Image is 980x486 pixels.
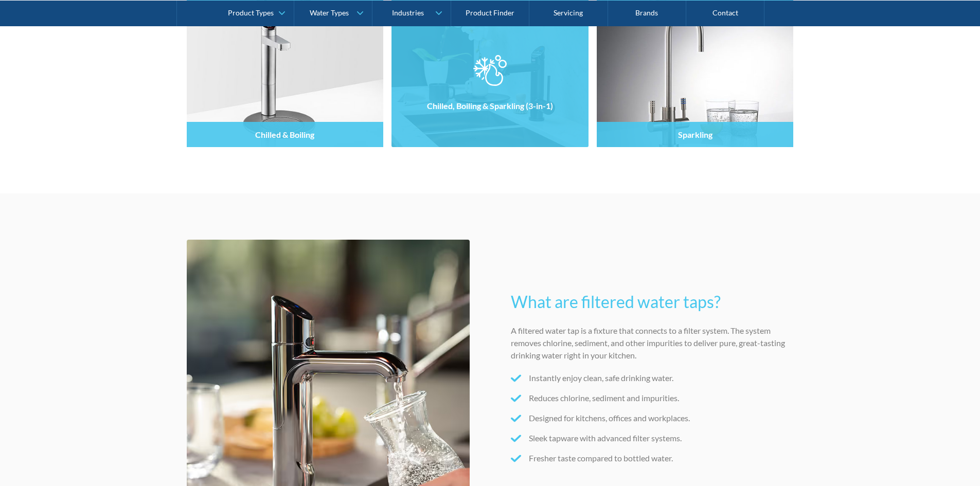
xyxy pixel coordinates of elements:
h4: Sparkling [678,130,712,139]
div: Water Types [310,8,349,17]
li: Instantly enjoy clean, safe drinking water. [511,372,794,384]
h2: What are filtered water taps? [511,290,794,314]
a: Sparkling [597,16,794,147]
h4: Chilled, Boiling & Sparkling (3-in-1) [427,101,553,111]
a: Chilled & Boiling [187,16,384,147]
h4: Chilled & Boiling [255,130,314,139]
li: Reduces chlorine, sediment and impurities. [511,392,794,404]
li: Fresher taste compared to bottled water. [511,452,794,464]
div: Industries [392,8,424,17]
a: Chilled, Boiling & Sparkling (3-in-1) [391,16,589,147]
li: Designed for kitchens, offices and workplaces. [511,412,794,424]
li: Sleek tapware with advanced filter systems. [511,432,794,444]
div: Product Types [228,8,274,17]
p: A filtered water tap is a fixture that connects to a filter system. The system removes chlorine, ... [511,325,794,362]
